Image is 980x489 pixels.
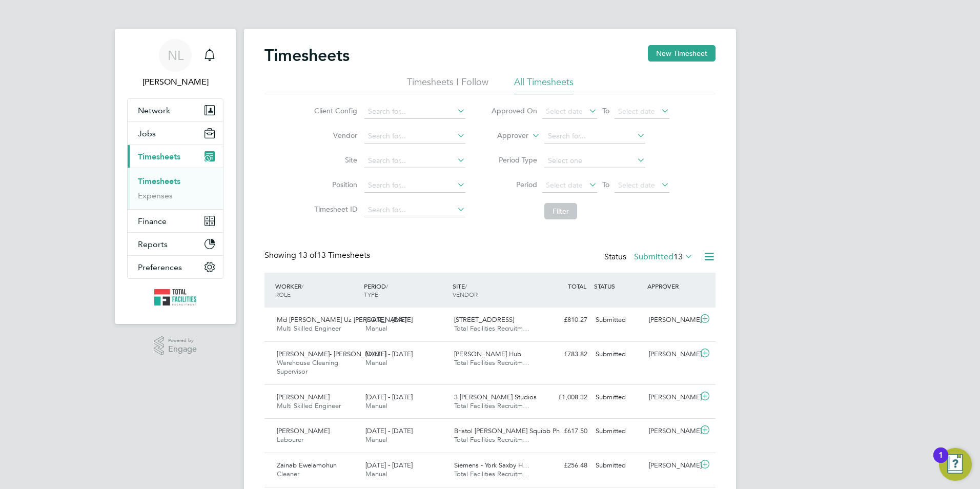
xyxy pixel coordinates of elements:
button: Filter [544,203,577,219]
span: Manual [365,324,387,333]
span: VENDOR [453,290,478,298]
div: £256.48 [538,457,591,474]
div: Submitted [591,457,645,474]
span: [DATE] - [DATE] [365,426,413,435]
span: / [301,282,303,290]
div: SITE [450,277,539,303]
div: Timesheets [128,168,223,209]
button: Finance [128,210,223,232]
span: / [386,282,388,290]
input: Search for... [364,129,465,144]
a: Powered byEngage [154,336,197,356]
span: ROLE [275,290,291,298]
div: [PERSON_NAME] [645,346,698,363]
div: [PERSON_NAME] [645,457,698,474]
span: [PERSON_NAME] Hub [454,350,521,358]
button: Timesheets [128,145,223,168]
span: Timesheets [138,152,180,161]
span: Powered by [168,336,197,345]
span: Manual [365,470,387,478]
a: Go to home page [127,289,223,305]
span: 3 [PERSON_NAME] Studios [454,393,537,401]
span: [PERSON_NAME] [277,426,330,435]
div: Submitted [591,312,645,329]
span: Select date [546,107,583,116]
input: Search for... [544,129,645,144]
button: Network [128,99,223,121]
span: Preferences [138,262,182,272]
span: Zainab Ewelamohun [277,461,337,470]
div: PERIOD [361,277,450,303]
span: 13 Timesheets [298,250,370,260]
div: 1 [938,455,943,468]
label: Vendor [311,131,357,140]
span: Reports [138,239,168,249]
span: Warehouse Cleaning Supervisor [277,358,338,376]
button: Open Resource Center, 1 new notification [939,448,972,481]
span: Manual [365,358,387,367]
label: Approved On [491,106,537,115]
span: Finance [138,216,167,226]
label: Submitted [634,252,693,262]
span: / [465,282,467,290]
a: Timesheets [138,176,180,186]
span: To [599,178,612,191]
span: [STREET_ADDRESS] [454,315,514,324]
span: Select date [618,107,655,116]
span: Total Facilities Recruitm… [454,401,529,410]
img: tfrecruitment-logo-retina.png [154,289,196,305]
span: TYPE [364,290,378,298]
span: Total Facilities Recruitm… [454,324,529,333]
div: Submitted [591,346,645,363]
span: 13 of [298,250,317,260]
div: [PERSON_NAME] [645,389,698,406]
div: Status [604,250,695,264]
button: Reports [128,233,223,255]
span: Manual [365,401,387,410]
label: Period [491,180,537,189]
div: £783.82 [538,346,591,363]
span: Multi Skilled Engineer [277,401,341,410]
span: Jobs [138,129,156,138]
span: [DATE] - [DATE] [365,393,413,401]
div: Submitted [591,389,645,406]
label: Period Type [491,155,537,165]
span: [PERSON_NAME] [277,393,330,401]
span: 13 [673,252,683,262]
span: Select date [618,180,655,190]
span: Cleaner [277,470,299,478]
div: STATUS [591,277,645,295]
input: Search for... [364,203,465,217]
span: Nicola Lawrence [127,76,223,88]
div: [PERSON_NAME] [645,312,698,329]
span: Bristol [PERSON_NAME] Squibb Ph… [454,426,566,435]
label: Client Config [311,106,357,115]
label: Approver [482,131,528,141]
span: [PERSON_NAME]- [PERSON_NAME] [277,350,386,358]
span: [DATE] - [DATE] [365,350,413,358]
span: Network [138,106,170,115]
button: Preferences [128,256,223,278]
span: Total Facilities Recruitm… [454,435,529,444]
div: Showing [264,250,372,261]
span: [DATE] - [DATE] [365,315,413,324]
h2: Timesheets [264,45,350,66]
div: £1,008.32 [538,389,591,406]
span: NL [168,49,183,62]
span: To [599,104,612,117]
li: All Timesheets [514,76,574,94]
span: Multi Skilled Engineer [277,324,341,333]
div: Submitted [591,423,645,440]
span: Total Facilities Recruitm… [454,470,529,478]
span: Siemens - York Saxby H… [454,461,529,470]
nav: Main navigation [115,29,236,324]
span: Total Facilities Recruitm… [454,358,529,367]
span: TOTAL [568,282,586,290]
span: [DATE] - [DATE] [365,461,413,470]
span: Engage [168,345,197,354]
label: Site [311,155,357,165]
a: Expenses [138,191,173,200]
input: Search for... [364,154,465,168]
label: Timesheet ID [311,205,357,214]
input: Search for... [364,105,465,119]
